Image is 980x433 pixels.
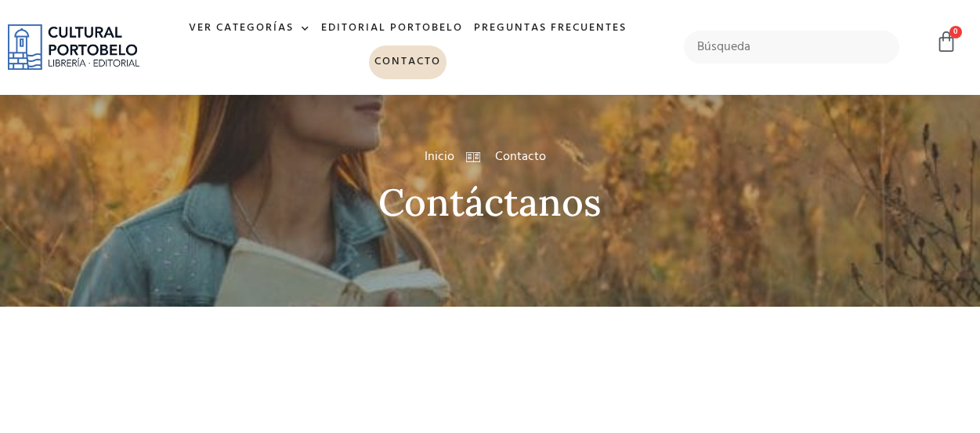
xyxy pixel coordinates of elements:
[316,12,468,45] a: Editorial Portobelo
[20,182,960,224] h2: Contáctanos
[949,26,962,38] span: 0
[425,147,454,166] a: Inicio
[183,12,316,45] a: Ver Categorías
[468,12,632,45] a: Preguntas frecuentes
[369,45,447,79] a: Contacto
[935,31,957,53] a: 0
[684,31,900,64] input: Búsqueda
[491,147,546,166] span: Contacto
